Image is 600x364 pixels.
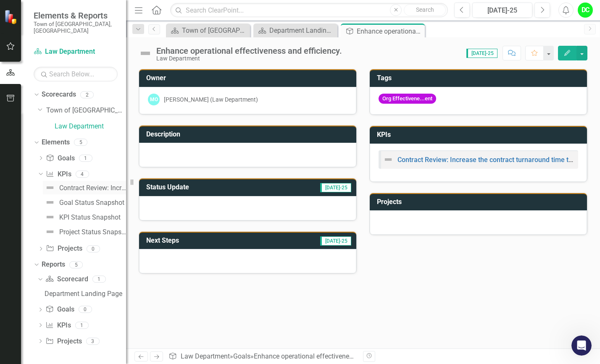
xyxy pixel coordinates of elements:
div: MO [148,94,160,105]
div: Town of [GEOGRAPHIC_DATA] Page [182,25,248,36]
a: Law Department [34,47,118,57]
a: Town of [GEOGRAPHIC_DATA] Page [168,25,248,36]
a: Town of [GEOGRAPHIC_DATA] [46,106,126,115]
div: All the automation tab is for Administrator user level, so you'll need to request a higher level. [13,202,131,227]
a: KPI Status Snapshot [43,210,121,224]
a: Goals [45,305,74,314]
div: so i would still ask my Administrator for access to the DL tab, correct? [37,244,155,260]
a: Elements [42,138,70,147]
a: Goal Status Snapshot [43,196,124,209]
img: Profile image for Fin [24,5,37,18]
div: 3 [86,338,100,345]
button: Send a message… [144,272,158,285]
input: Search ClearPoint... [170,3,448,18]
div: 5 [74,139,87,146]
div: Enhance operational effectiveness and efficiency. [357,26,423,37]
div: Department Landing Page [269,25,335,36]
div: Goal Status Snapshot [59,199,124,207]
a: Scorecard [45,275,88,284]
p: The team can also help [41,10,105,19]
button: Emoji picker [13,275,20,282]
div: [PERSON_NAME] (Law Department) [164,95,258,104]
div: Enhance operational effectiveness and efficiency. [254,352,400,360]
span: Org Effectivene...ent [379,94,436,104]
button: [DATE]-25 [472,3,532,18]
h3: Projects [377,198,583,206]
div: 1 [92,276,106,283]
h3: Owner [146,74,352,82]
a: Reports [42,260,65,270]
img: Not Defined [139,47,152,60]
div: so i would still ask my Administrator for access to the DL tab, correct? [30,239,161,265]
a: Contract Review: Increase the contract turnaround time to 90% [DATE] or less by [DATE]. [43,181,126,194]
img: Not Defined [383,155,393,165]
h3: Description [146,131,352,138]
span: [DATE]-25 [320,183,351,192]
a: KPIs [45,321,71,330]
a: Project Status Snapshot [43,225,126,238]
span: Elements & Reports [34,10,118,21]
a: Automation & Integration - Data Loader [13,151,131,166]
div: Jeff says… [7,197,161,239]
div: Diane says… [7,71,161,129]
a: Goals [233,352,250,360]
div: » » [168,352,357,361]
a: Projects [46,244,82,254]
textarea: Message… [7,257,161,272]
button: Upload attachment [40,275,47,282]
button: DC [578,3,593,18]
span: Search [416,6,434,13]
small: Town of [GEOGRAPHIC_DATA], [GEOGRAPHIC_DATA] [34,21,118,34]
span: [DATE]-25 [466,49,497,58]
img: ClearPoint Strategy [4,10,19,24]
div: Project Status Snapshot [59,228,126,236]
div: so what am i asking for? you say DL is for Administrator level but automation is connected to DL,... [37,76,155,117]
div: 0 [87,245,100,252]
div: Law Department [156,55,342,62]
a: Scorecards [42,90,76,100]
div: Contract Review: Increase the contract turnaround time to 90% [DATE] or less by [DATE]. [59,184,126,192]
div: Jeff says… [7,38,161,71]
h3: Next Steps [146,237,250,244]
div: You can use the next article for more information and better understanding on this topic: [13,134,131,167]
input: Search Below... [34,67,118,81]
img: Not Defined [45,227,55,237]
h3: KPIs [377,131,583,139]
div: So you will not be able to get that as your actual user level. [13,43,131,59]
a: Department Landing Page [255,25,335,36]
div: All the automation tab is for Administrator user level, so you'll need to request a higher level. [7,197,138,232]
div: 0 [79,306,92,313]
a: Law Department [55,122,126,131]
a: Data Loader Webinar [13,168,76,174]
div: ​ [13,175,131,191]
a: Goals [46,154,74,163]
div: 1 [79,155,92,162]
img: Not Defined [45,212,55,222]
h1: Fin [41,4,51,10]
h3: Tags [377,74,583,82]
button: Home [147,3,163,19]
div: 2 [80,91,94,98]
div: 1 [75,322,89,329]
a: Law Department [181,352,230,360]
button: Search [404,4,446,16]
div: Jeff says… [7,129,161,197]
button: go back [5,3,21,19]
div: Diane says… [7,239,161,272]
img: Not Defined [45,183,55,193]
div: Enhance operational effectiveness and efficiency. [156,46,342,55]
div: 4 [76,170,89,178]
h3: Status Update [146,183,264,191]
img: Not Defined [45,197,55,207]
div: You can use the next article for more information and better understanding on this topic:Automati... [7,129,138,196]
iframe: Intercom live chat [571,335,592,356]
a: KPIs [46,170,71,179]
div: [DATE]-25 [475,5,529,16]
button: Gif picker [26,275,33,282]
span: [DATE]-25 [320,236,351,246]
a: Department Landing Page [42,287,126,301]
div: Department Landing Page [45,290,126,298]
div: So you will not be able to get that as your actual user level. [7,38,138,64]
a: Projects [45,337,82,346]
